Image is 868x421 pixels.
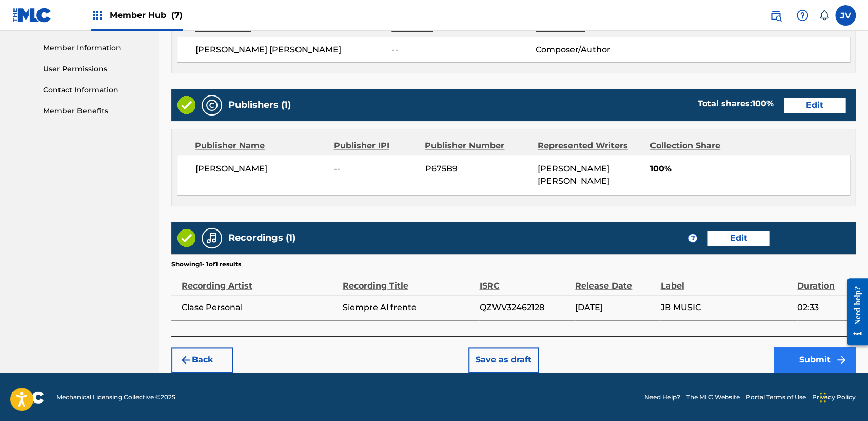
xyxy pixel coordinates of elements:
[195,44,392,56] span: [PERSON_NAME] [PERSON_NAME]
[392,44,536,56] span: --
[765,5,786,26] a: Public Search
[43,64,147,74] a: User Permissions
[792,5,813,26] div: Help
[343,269,475,292] div: Recording Title
[12,391,44,404] img: logo
[333,140,417,152] div: Publisher IPI
[479,269,570,292] div: ISRC
[784,98,845,113] button: Edit
[228,99,291,111] h5: Publishers (1)
[206,232,218,244] img: Recordings
[468,347,539,373] button: Save as draft
[575,301,655,314] span: [DATE]
[425,163,530,175] span: P675B9
[796,9,808,22] img: help
[820,382,826,413] div: Arrastrar
[774,347,856,373] button: Submit
[182,269,338,292] div: Recording Artist
[110,9,183,21] span: Member Hub
[180,354,192,366] img: 7ee5dd4eb1f8a8e3ef2f.svg
[43,106,147,117] a: Member Benefits
[660,269,792,292] div: Label
[817,372,868,421] iframe: Chat Widget
[43,43,147,53] a: Member Information
[425,140,529,152] div: Publisher Number
[12,8,52,23] img: MLC Logo
[707,231,769,246] button: Edit
[177,96,195,114] img: Valid
[182,301,338,314] span: Clase Personal
[479,301,570,314] span: QZWV32462128
[177,229,195,247] img: Valid
[644,393,680,402] a: Need Help?
[171,347,233,373] button: Back
[195,140,326,152] div: Publisher Name
[819,10,829,21] div: Notifications
[43,85,147,95] a: Contact Information
[746,393,806,402] a: Portal Terms of Use
[752,99,774,108] span: 100 %
[91,9,104,22] img: Top Rightsholders
[770,9,782,22] img: search
[171,260,241,269] p: Showing 1 - 1 of 1 results
[650,163,850,175] span: 100%
[538,140,642,152] div: Represented Writers
[686,393,740,402] a: The MLC Website
[343,301,475,314] span: Siempre Al frente
[835,5,856,26] div: User Menu
[575,269,655,292] div: Release Date
[660,301,792,314] span: JB MUSIC
[817,372,868,421] div: Widget de chat
[688,234,697,242] span: ?
[797,301,851,314] span: 02:33
[56,393,175,402] span: Mechanical Licensing Collective © 2025
[650,140,748,152] div: Collection Share
[812,393,856,402] a: Privacy Policy
[839,271,868,353] iframe: Resource Center
[334,163,418,175] span: --
[206,99,218,111] img: Publishers
[538,164,609,186] span: [PERSON_NAME] [PERSON_NAME]
[536,44,666,56] span: Composer/Author
[171,10,183,20] span: (7)
[195,163,326,175] span: [PERSON_NAME]
[228,232,295,244] h5: Recordings (1)
[698,98,774,110] div: Total shares:
[835,354,847,366] img: f7272a7cc735f4ea7f67.svg
[797,269,851,292] div: Duration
